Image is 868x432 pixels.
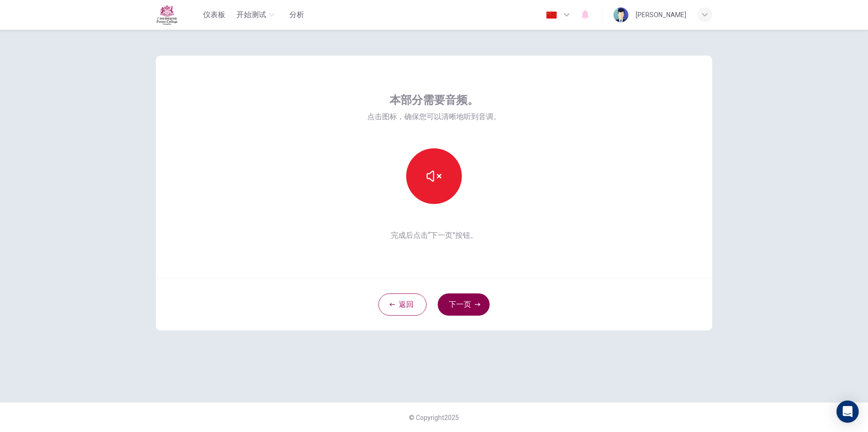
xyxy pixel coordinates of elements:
img: zh [546,12,557,19]
a: Fettes logo [156,5,199,25]
button: 下一页 [438,293,490,316]
button: 仪表板 [199,6,229,23]
div: Open Intercom Messenger [836,400,859,423]
img: Fettes logo [156,5,178,25]
img: Profile picture [613,7,628,22]
button: 开始测试 [233,6,278,23]
div: [PERSON_NAME] [636,9,686,20]
button: 返回 [378,293,427,316]
span: © Copyright 2025 [409,414,459,421]
span: 开始测试 [236,9,266,20]
span: 仪表板 [203,9,225,20]
button: 分析 [282,6,312,23]
span: 分析 [289,9,304,20]
span: 点击图标，确保您可以清晰地听到音调。 [367,111,501,122]
span: 本部分需要音频。 [389,93,479,108]
span: 完成后点击“下一页”按钮。 [367,230,501,241]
